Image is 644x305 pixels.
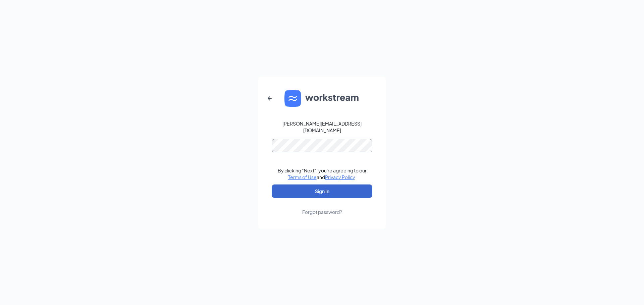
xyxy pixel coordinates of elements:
button: ArrowLeftNew [262,90,278,106]
div: By clicking "Next", you're agreeing to our and . [278,167,367,180]
div: Forgot password? [302,209,342,215]
a: Terms of Use [288,174,317,180]
a: Forgot password? [302,198,342,215]
a: Privacy Policy [325,174,355,180]
svg: ArrowLeftNew [266,94,274,102]
button: Sign In [272,184,372,198]
div: [PERSON_NAME][EMAIL_ADDRESS][DOMAIN_NAME] [272,120,372,134]
img: WS logo and Workstream text [284,90,360,107]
